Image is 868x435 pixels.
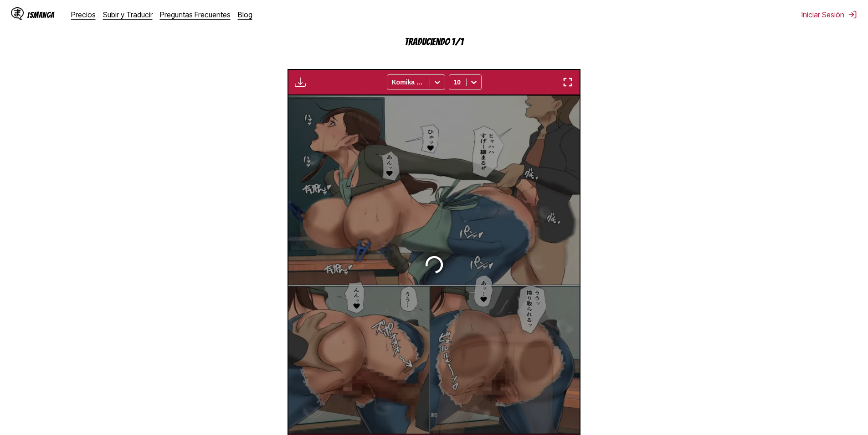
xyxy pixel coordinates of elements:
[71,10,96,19] a: Precios
[103,10,153,19] a: Subir y Traducir
[11,7,71,22] a: IsManga LogoIsManga
[11,7,24,20] img: IsManga Logo
[295,77,306,88] img: Download translated images
[848,10,857,19] img: Sign out
[343,37,525,47] p: Traduciendo 1/1
[423,254,445,276] img: Loading
[27,10,55,19] div: IsManga
[238,10,252,19] a: Blog
[801,10,857,19] button: Iniciar Sesión
[562,77,573,88] img: Enter fullscreen
[160,10,231,19] a: Preguntas Frecuentes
